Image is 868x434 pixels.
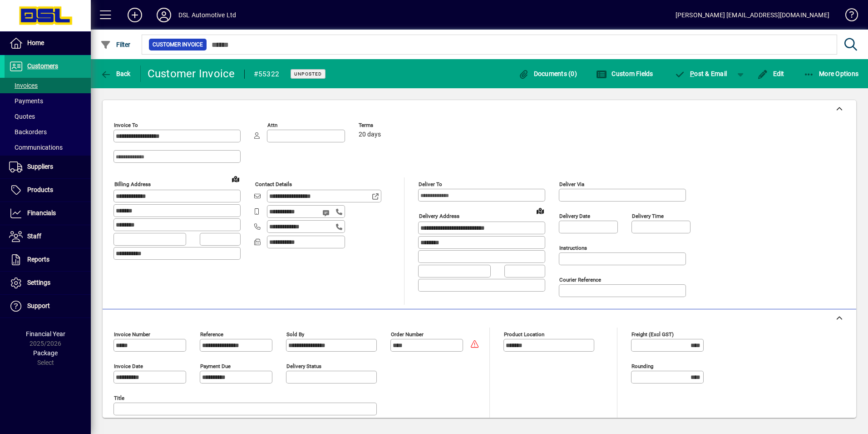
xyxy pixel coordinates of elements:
span: Suppliers [27,163,53,170]
mat-label: Instructions [559,245,587,251]
mat-label: Order number [391,331,424,338]
span: Back [100,70,131,77]
span: Payments [9,97,43,105]
button: More Options [801,66,861,82]
span: 20 days [359,131,381,138]
a: Home [5,32,91,55]
a: Suppliers [5,156,91,178]
span: Quotes [9,113,35,120]
mat-label: Attn [267,122,277,128]
a: Reports [5,248,91,271]
span: Backorders [9,128,47,136]
button: Filter [98,36,133,53]
span: Support [27,302,50,309]
span: Communications [9,144,63,151]
mat-label: Delivery date [559,213,590,219]
span: Terms [359,122,413,128]
span: Filter [100,41,131,48]
a: Quotes [5,109,91,124]
button: Back [98,66,133,82]
span: Reports [27,256,49,263]
button: Custom Fields [594,66,656,82]
mat-label: Invoice To [114,122,138,128]
span: P [690,70,694,77]
span: Customers [27,62,58,70]
mat-label: Courier Reference [559,277,601,283]
a: Communications [5,140,91,155]
span: Package [33,349,58,357]
a: Invoices [5,78,91,93]
span: Financials [27,209,56,217]
div: Customer Invoice [148,66,235,81]
span: Invoices [9,82,38,89]
span: Edit [757,70,784,77]
div: [PERSON_NAME] [EMAIL_ADDRESS][DOMAIN_NAME] [676,8,829,22]
button: Add [120,7,149,23]
mat-label: Rounding [631,363,653,369]
mat-label: Delivery status [286,363,321,369]
a: View on map [533,203,547,218]
span: Staff [27,232,41,240]
mat-label: Deliver via [559,181,584,187]
button: Profile [149,7,178,23]
div: DSL Automotive Ltd [178,8,236,22]
a: Products [5,179,91,202]
div: #55322 [254,67,280,81]
button: Documents (0) [516,66,579,82]
span: Unposted [294,71,322,77]
span: Home [27,39,44,46]
mat-label: Title [114,395,124,401]
a: Support [5,295,91,318]
a: Payments [5,93,91,109]
span: Customer Invoice [153,40,203,49]
mat-label: Invoice date [114,363,143,369]
app-page-header-button: Back [91,66,141,82]
mat-label: Invoice number [114,331,150,338]
mat-label: Delivery time [632,213,664,219]
span: Products [27,186,53,193]
button: Send SMS [316,202,338,224]
mat-label: Reference [200,331,223,338]
a: Financials [5,202,91,225]
span: More Options [804,70,859,77]
span: Financial Year [26,330,65,338]
button: Edit [755,66,787,82]
a: Backorders [5,124,91,140]
span: Documents (0) [518,70,577,77]
mat-label: Sold by [286,331,304,338]
mat-label: Product location [504,331,544,338]
a: Staff [5,225,91,248]
span: Custom Fields [596,70,653,77]
mat-label: Freight (excl GST) [631,331,674,338]
a: Knowledge Base [838,2,857,31]
mat-label: Payment due [200,363,231,369]
button: Post & Email [670,66,732,82]
a: Settings [5,272,91,294]
a: View on map [228,172,243,186]
span: Settings [27,279,50,286]
span: ost & Email [675,70,727,77]
mat-label: Deliver To [419,181,442,187]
